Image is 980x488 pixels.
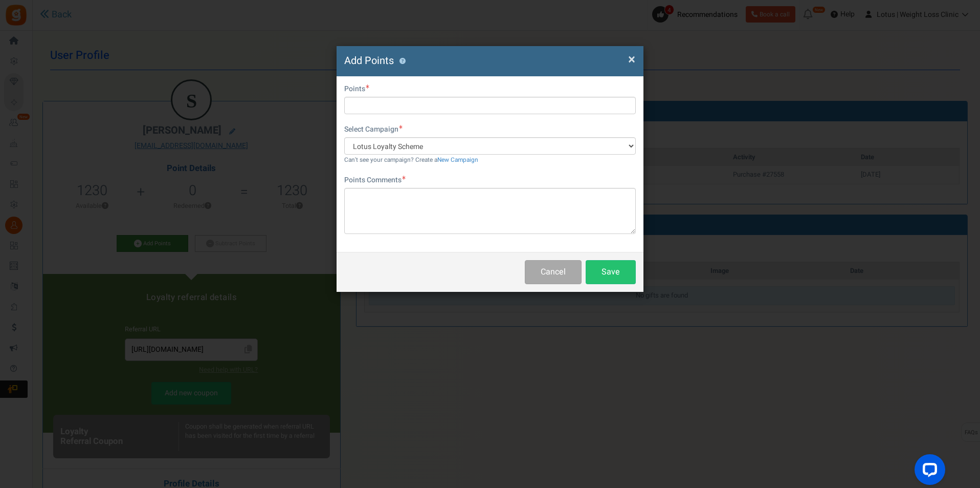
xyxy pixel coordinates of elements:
[628,50,635,69] span: ×
[399,58,406,65] button: ?
[437,156,478,164] a: New Campaign
[344,84,369,94] label: Points
[344,156,478,164] small: Can't see your campaign? Create a
[344,124,403,135] label: Select Campaign
[344,175,406,185] label: Points Comments
[344,53,394,68] span: Add Points
[586,260,636,284] button: Save
[525,260,582,284] button: Cancel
